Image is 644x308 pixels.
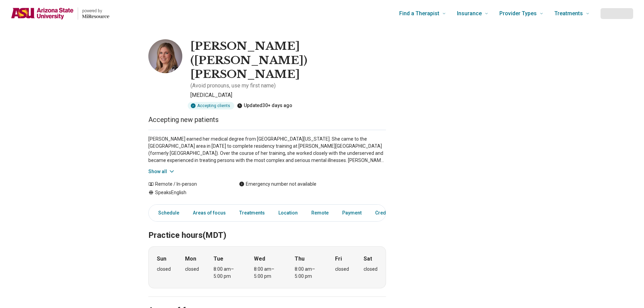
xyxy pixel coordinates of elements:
[148,189,225,196] div: Speaks English
[338,206,366,220] a: Payment
[190,91,386,99] p: [MEDICAL_DATA]
[364,266,378,273] div: closed
[82,8,109,14] p: powered by
[189,206,230,220] a: Areas of focus
[274,206,302,220] a: Location
[214,255,223,263] strong: Tue
[254,266,280,280] div: 8:00 am – 5:00 pm
[239,181,316,188] div: Emergency number not available
[295,255,305,263] strong: Thu
[554,9,583,18] span: Treatments
[235,206,269,220] a: Treatments
[499,9,537,18] span: Provider Types
[11,3,109,24] a: Home page
[185,266,199,273] div: closed
[335,266,349,273] div: closed
[185,255,196,263] strong: Mon
[157,266,171,273] div: closed
[457,9,482,18] span: Insurance
[190,82,276,90] p: ( Avoid pronouns, use my first name )
[371,206,405,220] a: Credentials
[188,102,234,109] div: Accepting clients
[364,255,372,263] strong: Sat
[399,9,439,18] span: Find a Therapist
[157,255,166,263] strong: Sun
[148,213,386,241] h2: Practice hours (MDT)
[237,102,292,109] div: Updated 30+ days ago
[148,39,182,73] img: Regan O'Brien, Psychiatrist
[148,115,386,124] p: Accepting new patients
[190,39,386,82] h1: [PERSON_NAME] ([PERSON_NAME]) [PERSON_NAME]
[335,255,342,263] strong: Fri
[148,168,175,175] button: Show all
[148,136,386,164] p: [PERSON_NAME] earned her medical degree from [GEOGRAPHIC_DATA][US_STATE]. She came to the [GEOGRA...
[307,206,333,220] a: Remote
[148,246,386,288] div: When does the program meet?
[295,266,321,280] div: 8:00 am – 5:00 pm
[150,206,183,220] a: Schedule
[254,255,265,263] strong: Wed
[214,266,240,280] div: 8:00 am – 5:00 pm
[148,181,225,188] div: Remote / In-person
